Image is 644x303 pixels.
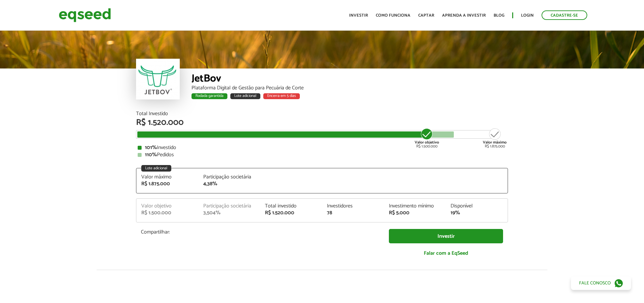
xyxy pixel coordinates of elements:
[415,139,439,145] strong: Valor objetivo
[203,210,255,216] div: 3,504%
[571,276,631,290] a: Fale conosco
[141,210,193,216] div: R$ 1.500.000
[230,93,260,99] div: Lote adicional
[141,204,193,209] div: Valor objetivo
[265,204,317,209] div: Total investido
[418,13,434,18] a: Captar
[136,111,508,116] div: Total Investido
[442,13,486,18] a: Aprenda a investir
[451,204,503,209] div: Disponível
[494,13,504,18] a: Blog
[145,143,157,152] strong: 101%
[145,150,157,159] strong: 110%
[542,10,587,20] a: Cadastre-se
[192,85,508,91] div: Plataforma Digital de Gestão para Pecuária de Corte
[138,152,506,158] div: Pedidos
[203,204,255,209] div: Participação societária
[415,128,439,148] div: R$ 1.500.000
[389,247,503,260] a: Falar com a EqSeed
[141,229,379,235] p: Compartilhar:
[136,118,508,127] div: R$ 1.520.000
[483,139,507,145] strong: Valor máximo
[327,204,379,209] div: Investidores
[349,13,368,18] a: Investir
[521,13,534,18] a: Login
[141,165,171,172] div: Lote adicional
[389,210,441,216] div: R$ 5.000
[327,210,379,216] div: 78
[141,181,193,187] div: R$ 1.875.000
[376,13,410,18] a: Como funciona
[265,210,317,216] div: R$ 1.520.000
[203,181,255,187] div: 4,38%
[263,93,300,99] div: Encerra em 5 dias
[389,204,441,209] div: Investimento mínimo
[389,229,503,244] a: Investir
[138,145,506,150] div: Investido
[192,73,508,85] div: JetBov
[483,128,507,148] div: R$ 1.875.000
[203,174,255,180] div: Participação societária
[451,210,503,216] div: 19%
[141,174,193,180] div: Valor máximo
[59,7,111,24] img: EqSeed
[192,93,227,99] div: Rodada garantida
